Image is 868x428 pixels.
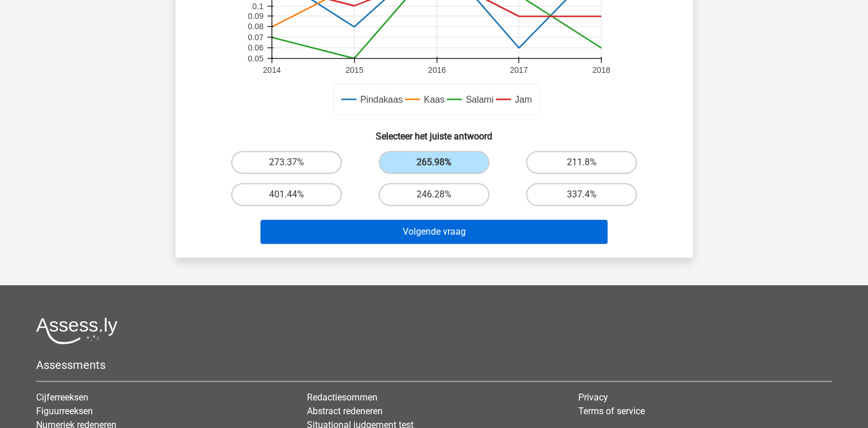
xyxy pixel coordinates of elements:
a: Terms of service [578,406,645,417]
text: 0.07 [247,33,263,42]
button: Volgende vraag [260,220,608,244]
text: 0.09 [247,11,263,21]
text: Pindakaas [360,95,402,104]
text: 0.06 [247,43,263,52]
text: Salami [465,95,493,104]
h5: Assessments [36,358,832,372]
a: Cijferreeksen [36,392,88,403]
a: Abstract redeneren [307,406,383,417]
text: 0.08 [247,22,263,32]
text: 0.05 [247,54,263,63]
text: Kaas [423,95,444,104]
text: 0.1 [252,2,263,11]
label: 337.4% [526,183,637,206]
h6: Selecteer het juiste antwoord [194,122,675,142]
a: Figuurreeksen [36,406,93,417]
label: 246.28% [379,183,489,206]
label: 265.98% [379,151,489,174]
text: 2015 [345,65,363,75]
text: 2014 [263,65,281,75]
img: Assessly logo [36,317,118,344]
text: 2017 [509,65,527,75]
text: 2016 [427,65,445,75]
a: Privacy [578,392,608,403]
text: Jam [515,95,532,104]
text: 2018 [592,65,610,75]
label: 273.37% [231,151,342,174]
label: 401.44% [231,183,342,206]
a: Redactiesommen [307,392,377,403]
label: 211.8% [526,151,637,174]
